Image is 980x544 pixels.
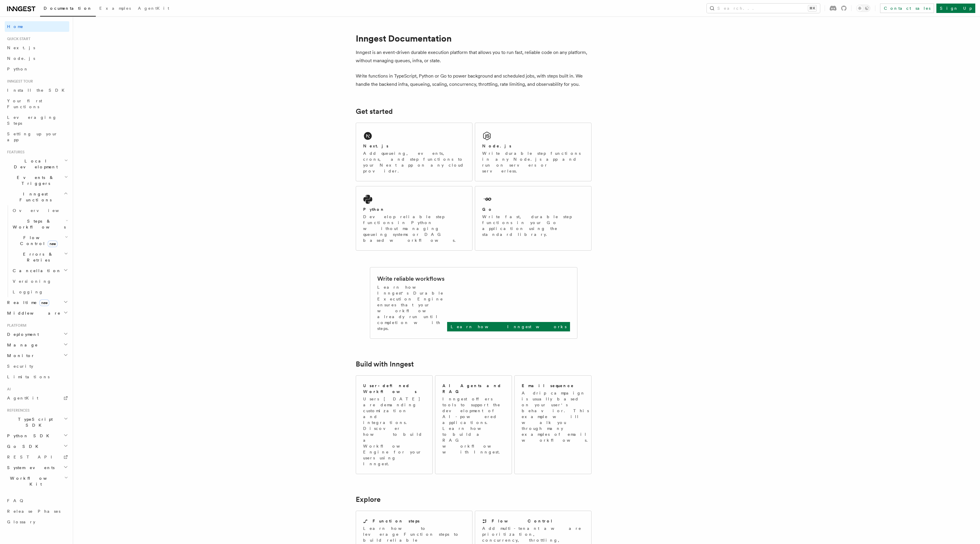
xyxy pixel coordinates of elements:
[5,158,64,170] span: Local Development
[10,218,66,230] span: Steps & Workflows
[99,6,131,11] span: Examples
[10,251,64,263] span: Errors & Retries
[5,416,64,428] span: TypeScript SDK
[5,372,69,382] a: Limitations
[13,208,73,213] span: Overview
[856,5,870,12] button: Toggle dark mode
[482,206,493,212] h2: Go
[10,276,69,287] a: Versioning
[10,249,69,265] button: Errors & Retries
[5,21,69,32] a: Home
[5,64,69,74] a: Python
[356,186,472,251] a: PythonDevelop reliable step functions in Python without managing queueing systems or DAG based wo...
[356,33,592,44] h1: Inngest Documentation
[5,473,69,489] button: Workflow Kit
[134,2,173,16] a: AgentKit
[5,506,69,517] a: Release Phases
[475,186,592,251] a: GoWrite fast, durable step functions in your Go application using the standard library.
[7,24,24,29] span: Home
[435,375,512,474] a: AI Agents and RAGInngest offers tools to support the development of AI-powered applications. Lear...
[5,85,69,96] a: Install the SDK
[707,4,820,13] button: Search...⌘K
[5,361,69,372] a: Security
[138,6,169,11] span: AgentKit
[451,324,566,330] p: Learn how Inngest works
[5,96,69,112] a: Your first Functions
[363,150,465,174] p: Add queueing, events, crons, and step functions to your Next app on any cloud provider.
[5,79,33,84] span: Inngest tour
[44,6,92,11] span: Documentation
[5,433,53,439] span: Python SDK
[7,45,35,50] span: Next.js
[5,517,69,527] a: Glossary
[5,37,30,41] span: Quick start
[7,67,29,71] span: Python
[48,241,57,247] span: new
[5,150,24,155] span: Features
[522,383,574,389] h2: Email sequence
[475,123,592,181] a: Node.jsWrite durable step functions in any Node.js app and run on servers or serverless.
[5,129,69,145] a: Setting up your app
[10,235,65,246] span: Flow Control
[7,132,58,142] span: Setting up your app
[356,360,414,368] a: Build with Inngest
[356,495,381,504] a: Explore
[5,323,27,328] span: Platform
[7,509,60,514] span: Release Phases
[10,232,69,249] button: Flow Controlnew
[7,115,57,126] span: Leveraging Steps
[880,4,934,13] a: Contact sales
[39,300,49,306] span: new
[5,172,69,189] button: Events & Triggers
[377,275,444,283] h2: Write reliable workflows
[808,5,816,11] kbd: ⌘K
[7,520,35,524] span: Glossary
[356,48,592,65] p: Inngest is an event-driven durable execution platform that allows you to run fast, reliable code ...
[936,4,975,13] a: Sign Up
[356,123,472,181] a: Next.jsAdd queueing, events, crons, and step functions to your Next app on any cloud provider.
[7,364,33,369] span: Security
[13,279,52,284] span: Versioning
[7,98,42,109] span: Your first Functions
[363,143,388,149] h2: Next.js
[5,340,69,350] button: Manage
[482,214,584,237] p: Write fast, durable step functions in your Go application using the standard library.
[5,430,69,441] button: Python SDK
[492,518,553,524] h2: Flow Control
[5,310,61,316] span: Middleware
[5,300,49,305] span: Realtime
[5,191,64,203] span: Inngest Functions
[447,322,570,331] a: Learn how Inngest works
[40,2,96,17] a: Documentation
[5,475,64,487] span: Workflow Kit
[5,443,42,449] span: Go SDK
[10,287,69,297] a: Logging
[377,284,447,331] p: Learn how Inngest's Durable Execution Engine ensures that your workflow already run until complet...
[5,156,69,172] button: Local Development
[5,452,69,462] a: REST API
[10,268,61,274] span: Cancellation
[363,206,385,212] h2: Python
[514,375,591,474] a: Email sequenceA drip campaign is usually based on your user's behavior. This example will walk yo...
[10,205,69,216] a: Overview
[10,265,69,276] button: Cancellation
[363,383,425,395] h2: User-defined Workflows
[5,297,69,308] button: Realtimenew
[363,214,465,243] p: Develop reliable step functions in Python without managing queueing systems or DAG based workflows.
[5,393,69,403] a: AgentKit
[5,465,55,471] span: System events
[5,53,69,64] a: Node.js
[96,2,134,16] a: Examples
[7,88,68,93] span: Install the SDK
[356,107,393,116] a: Get started
[5,495,69,506] a: FAQ
[5,205,69,297] div: Inngest Functions
[13,290,43,294] span: Logging
[482,143,511,149] h2: Node.js
[7,396,38,400] span: AgentKit
[5,408,29,413] span: References
[5,353,35,359] span: Monitor
[5,342,38,348] span: Manage
[7,498,26,503] span: FAQ
[5,462,69,473] button: System events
